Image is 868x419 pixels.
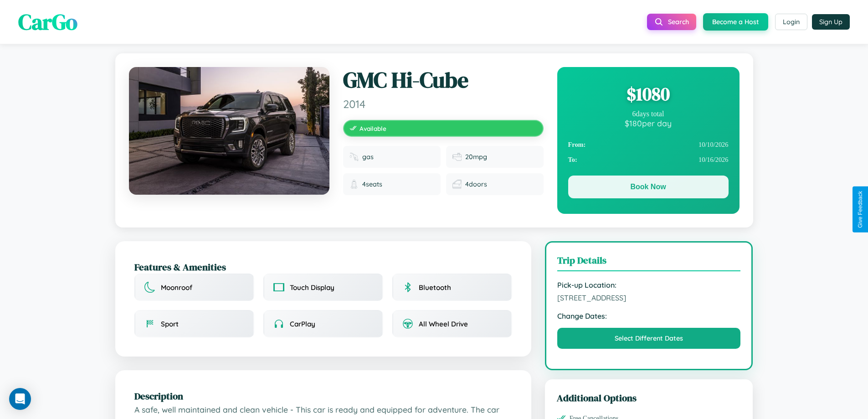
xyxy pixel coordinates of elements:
div: $ 1080 [568,82,729,106]
span: Search [668,18,689,26]
button: Become a Host [703,13,768,31]
img: Fuel type [349,152,359,161]
img: Fuel efficiency [452,152,462,161]
span: Moonroof [161,283,192,292]
img: GMC Hi-Cube 2014 [129,67,329,195]
h1: GMC Hi-Cube [343,67,544,93]
span: [STREET_ADDRESS] [557,293,741,302]
span: 2014 [343,97,544,111]
h2: Features & Amenities [134,260,512,274]
div: $ 180 per day [568,118,729,128]
div: Give Feedback [857,191,863,228]
span: Available [360,124,386,132]
span: Sport [161,320,179,328]
h3: Additional Options [557,391,741,404]
span: All Wheel Drive [419,320,468,328]
strong: From: [568,141,586,149]
span: Touch Display [290,283,334,292]
span: CarPlay [290,320,315,328]
div: 10 / 16 / 2026 [568,152,729,167]
div: Open Intercom Messenger [9,388,31,410]
button: Search [647,14,696,30]
button: Book Now [568,176,729,198]
strong: To: [568,156,577,164]
div: 10 / 10 / 2026 [568,137,729,152]
img: Doors [452,180,462,189]
span: 4 seats [362,180,382,188]
span: 20 mpg [465,153,487,161]
span: CarGo [18,7,77,37]
span: gas [362,153,374,161]
div: 6 days total [568,110,729,118]
button: Login [775,14,807,30]
button: Select Different Dates [557,328,741,349]
span: Bluetooth [419,283,451,292]
button: Sign Up [812,14,850,30]
img: Seats [349,180,359,189]
h3: Trip Details [557,253,741,271]
span: 4 doors [465,180,487,188]
strong: Change Dates: [557,311,741,321]
strong: Pick-up Location: [557,280,741,290]
h2: Description [134,389,512,403]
